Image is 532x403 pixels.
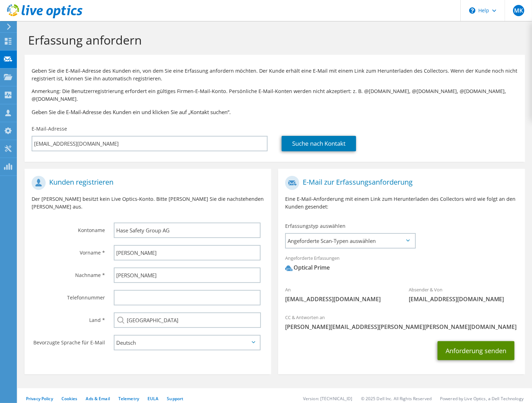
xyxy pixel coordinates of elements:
label: E-Mail-Adresse [32,125,67,132]
a: Support [167,396,183,402]
label: Vorname * [32,245,105,256]
label: Kontoname [32,223,105,234]
label: Erfassungstyp auswählen [285,223,346,230]
label: Bevorzugte Sprache für E-Mail [32,335,105,346]
svg: \n [469,7,475,14]
p: Der [PERSON_NAME] besitzt kein Live Optics-Konto. Bitte [PERSON_NAME] Sie die nachstehenden [PERS... [32,195,264,211]
li: © 2025 Dell Inc. All Rights Reserved [361,396,432,402]
label: Nachname * [32,267,105,279]
p: Anmerkung: Die Benutzerregistrierung erfordert ein gültiges Firmen-E-Mail-Konto. Persönliche E-Ma... [32,87,518,103]
a: Cookies [61,396,78,402]
a: Telemetry [118,396,139,402]
li: Powered by Live Optics, a Dell Technology [440,396,524,402]
a: Suche nach Kontakt [282,136,356,151]
a: EULA [147,396,158,402]
div: An [278,282,401,306]
label: Telefonnummer [32,290,105,301]
h1: E-Mail zur Erfassungsanforderung [285,176,514,190]
div: Absender & Von [402,282,525,306]
h1: Kunden registrieren [32,176,261,190]
button: Anforderung senden [438,341,514,360]
a: Privacy Policy [26,396,53,402]
div: CC & Antworten an [278,310,525,334]
span: [PERSON_NAME][EMAIL_ADDRESS][PERSON_NAME][PERSON_NAME][DOMAIN_NAME] [285,323,518,331]
span: [EMAIL_ADDRESS][DOMAIN_NAME] [409,295,518,303]
h3: Geben Sie die E-Mail-Adresse des Kunden ein und klicken Sie auf „Kontakt suchen“. [32,108,518,116]
p: Geben Sie die E-Mail-Adresse des Kunden ein, von dem Sie eine Erfassung anfordern möchten. Der Ku... [32,67,518,82]
div: Optical Prime [285,264,330,272]
li: Version: [TECHNICAL_ID] [303,396,353,402]
div: Angeforderte Erfassungen [278,251,525,279]
label: Land * [32,312,105,324]
p: Eine E-Mail-Anforderung mit einem Link zum Herunterladen des Collectors wird wie folgt an den Kun... [285,195,518,211]
span: MK [513,5,524,16]
a: Ads & Email [86,396,110,402]
h1: Erfassung anfordern [28,33,518,47]
span: Angeforderte Scan-Typen auswählen [286,234,414,248]
span: [EMAIL_ADDRESS][DOMAIN_NAME] [285,295,394,303]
